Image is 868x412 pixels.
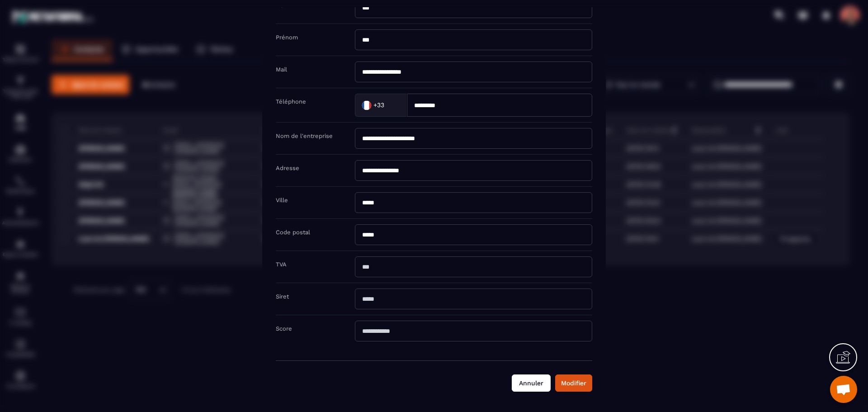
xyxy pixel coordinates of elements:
[276,325,292,332] label: Score
[276,197,288,204] label: Ville
[276,261,287,268] label: TVA
[355,94,407,117] div: Search for option
[276,293,289,300] label: Siret
[276,165,299,171] label: Adresse
[276,66,287,73] label: Mail
[276,2,289,9] label: Nom
[386,98,397,112] input: Search for option
[373,100,384,109] span: +33
[358,96,376,114] img: Country Flag
[276,133,333,139] label: Nom de l'entreprise
[276,34,298,41] label: Prénom
[276,229,310,236] label: Code postal
[512,374,551,392] button: Annuler
[555,374,592,392] button: Modifier
[830,376,857,403] a: Ouvrir le chat
[276,98,306,105] label: Téléphone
